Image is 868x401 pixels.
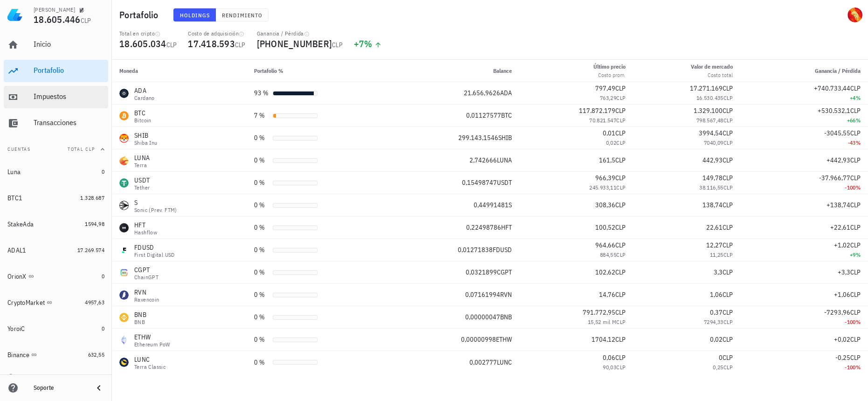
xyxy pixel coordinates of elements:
span: 0,22498786 [466,223,501,232]
span: CLP [850,353,861,362]
div: SHIB-icon [119,134,129,143]
div: -100 [748,363,861,372]
span: CLP [723,353,733,362]
div: BTC-icon [119,111,129,120]
span: CLP [850,308,861,317]
span: 18.605.446 [34,13,81,26]
span: % [364,37,372,50]
span: 632,55 [88,351,104,358]
span: CLP [723,106,733,115]
span: +442,93 [827,156,850,164]
div: FDUSD-icon [119,246,129,255]
div: Cardano [134,95,155,101]
span: Rendimiento [221,12,262,19]
span: +1,02 [834,241,850,249]
div: Impuestos [34,92,104,101]
span: 966,39 [595,174,615,182]
span: ETHW [496,335,512,344]
div: ADA [134,86,155,95]
span: 299.143,1546 [458,134,498,142]
span: 1,06 [710,290,723,299]
span: CLP [616,251,626,258]
span: 15,52 mil M [588,318,616,325]
img: LedgiFi [7,7,22,22]
span: +138,74 [827,201,850,209]
span: 17.269.574 [77,246,104,253]
span: 1.328.687 [80,194,104,201]
div: HFT [134,220,157,230]
h1: Portafolio [119,7,162,22]
span: 16.530.435 [696,94,723,101]
div: 0 % [254,312,269,322]
a: Portafolio [4,60,108,82]
span: 0,01 [603,129,615,137]
div: +9 [748,250,861,260]
div: YoroiC [7,325,25,333]
span: 1594,98 [85,220,104,227]
div: CGPT-icon [119,268,129,277]
th: Ganancia / Pérdida: Sin ordenar. Pulse para ordenar de forma ascendente. [740,60,868,82]
div: USDT [134,176,150,185]
a: OrionX 0 [4,265,108,288]
span: 12,27 [706,241,723,249]
span: 161,5 [599,156,615,164]
span: CLP [615,201,626,209]
span: 17.271.169 [690,84,723,92]
div: LUNC-icon [119,358,129,367]
div: BTC [134,108,152,118]
span: CLP [615,106,626,115]
span: 797,49 [595,84,615,92]
div: Costo prom. [593,71,626,79]
span: 964,66 [595,241,615,249]
div: Bitcoin [134,118,152,123]
div: Inicio [34,40,104,49]
span: +3,3 [838,268,850,276]
th: Balance: Sin ordenar. Pulse para ordenar de forma ascendente. [392,60,519,82]
a: Binance 632,55 [4,344,108,366]
div: OrionX [7,273,27,281]
span: 70.821.547 [589,117,616,124]
span: agregar cuenta [10,373,59,380]
div: Transacciones [34,118,104,127]
div: 0 % [254,335,269,345]
a: Impuestos [4,86,108,108]
a: CryptoMarket 4957,63 [4,291,108,314]
div: ChainGPT [134,274,158,280]
span: CLP [850,84,861,92]
span: CLP [850,223,861,232]
span: BNB [500,313,512,321]
div: 0 % [254,223,269,232]
div: USDT-icon [119,178,129,188]
div: 0 % [254,290,269,300]
div: LUNC [134,355,165,364]
div: BTC1 [7,194,22,202]
div: LUNA-icon [119,156,129,165]
span: 21.656,9626 [464,89,500,97]
span: CLP [723,94,733,101]
span: CLP [723,139,733,146]
div: Terra [134,162,150,168]
span: CLP [723,201,733,209]
a: Luna 0 [4,161,108,183]
span: % [856,94,861,101]
span: CLP [235,41,246,49]
span: CLP [615,84,626,92]
span: +22,61 [830,223,850,232]
div: LUNA [134,153,150,162]
span: CLP [723,117,733,124]
div: Binance [7,351,29,359]
span: CLP [723,268,733,276]
span: CLP [850,241,861,249]
div: BNB-icon [119,313,129,322]
th: Portafolio %: Sin ordenar. Pulse para ordenar de forma ascendente. [247,60,392,82]
span: 0,01127577 [466,111,501,120]
span: 791.772,95 [583,308,615,317]
span: USDT [497,178,512,187]
div: Ravencoin [134,297,159,303]
span: CLP [850,129,861,137]
span: 3994,54 [699,129,723,137]
span: 7040,09 [704,139,723,146]
span: CLP [615,156,626,164]
span: 0 [102,325,104,332]
div: +7 [354,39,382,49]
